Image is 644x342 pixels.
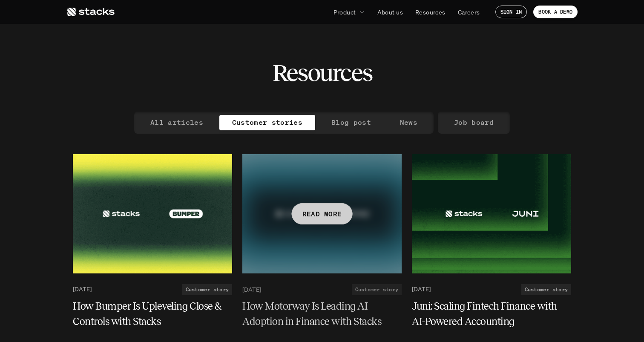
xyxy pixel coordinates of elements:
[415,8,446,17] p: Resources
[319,115,384,130] a: Blog post
[242,286,261,293] p: [DATE]
[453,4,485,20] a: Careers
[538,9,572,15] p: BOOK A DEMO
[387,115,430,130] a: News
[73,284,232,295] a: [DATE]Customer story
[412,284,571,295] a: [DATE]Customer story
[73,286,92,293] p: [DATE]
[242,299,391,329] h5: How Motorway Is Leading AI Adoption in Finance with Stacks
[302,207,342,220] p: READ MORE
[533,6,578,18] a: BOOK A DEMO
[525,287,568,293] h2: Customer story
[500,9,522,15] p: SIGN IN
[333,8,356,17] p: Product
[412,299,571,329] a: Juni: Scaling Fintech Finance with AI-Powered Accounting
[412,154,571,273] img: Teal Flower
[138,115,216,130] a: All articles
[73,299,232,329] a: How Bumper Is Upleveling Close & Controls with Stacks
[242,299,402,329] a: How Motorway Is Leading AI Adoption in Finance with Stacks
[372,4,408,20] a: About us
[410,4,451,20] a: Resources
[400,116,417,129] p: News
[458,8,480,17] p: Careers
[242,284,402,295] a: [DATE]Customer story
[272,60,372,86] h2: Resources
[219,115,315,130] a: Customer stories
[232,116,302,129] p: Customer stories
[128,38,164,45] a: Privacy Policy
[355,287,398,293] h2: Customer story
[186,287,229,293] h2: Customer story
[441,115,506,130] a: Job board
[454,116,494,129] p: Job board
[150,116,203,129] p: All articles
[495,6,527,18] a: SIGN IN
[331,116,371,129] p: Blog post
[412,299,561,329] h5: Juni: Scaling Fintech Finance with AI-Powered Accounting
[412,286,431,293] p: [DATE]
[377,8,403,17] p: About us
[73,299,222,329] h5: How Bumper Is Upleveling Close & Controls with Stacks
[242,154,402,273] a: READ MORE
